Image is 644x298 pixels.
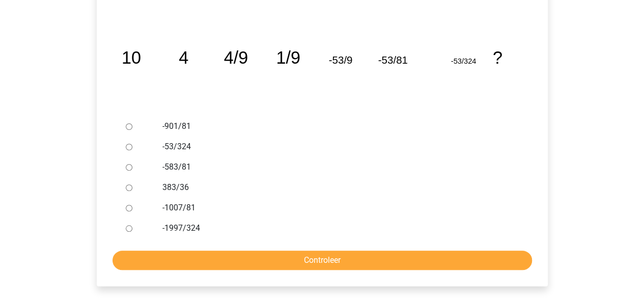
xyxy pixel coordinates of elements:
[162,161,515,173] label: -583/81
[451,57,476,65] tspan: -53/324
[378,54,407,66] tspan: -53/81
[113,251,532,270] input: Controleer
[162,120,515,132] label: -901/81
[162,181,515,194] label: 383/36
[328,54,352,66] tspan: -53/9
[162,141,515,153] label: -53/324
[223,48,248,67] tspan: 4/9
[276,48,300,67] tspan: 1/9
[492,48,502,67] tspan: ?
[179,48,188,67] tspan: 4
[121,48,141,67] tspan: 10
[162,202,515,214] label: -1007/81
[162,222,515,234] label: -1997/324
